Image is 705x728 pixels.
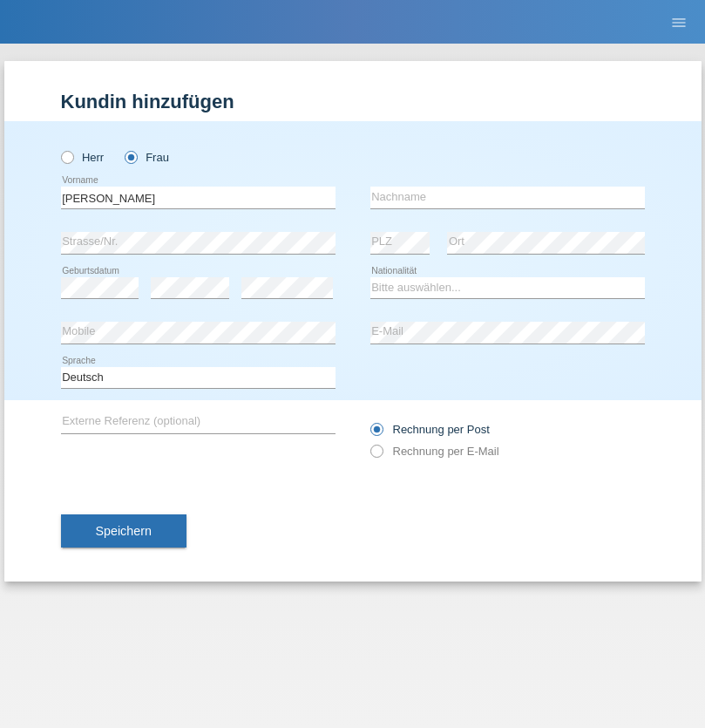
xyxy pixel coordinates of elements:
[61,514,186,548] button: Speichern
[370,445,382,466] input: Rechnung per E-Mail
[61,151,105,164] label: Herr
[61,151,72,162] input: Herr
[125,151,169,164] label: Frau
[661,17,696,27] a: menu
[670,14,688,31] i: menu
[96,524,152,538] span: Speichern
[370,423,490,436] label: Rechnung per Post
[61,91,645,112] h1: Kundin hinzufügen
[370,445,499,458] label: Rechnung per E-Mail
[125,151,136,162] input: Frau
[370,423,382,445] input: Rechnung per Post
